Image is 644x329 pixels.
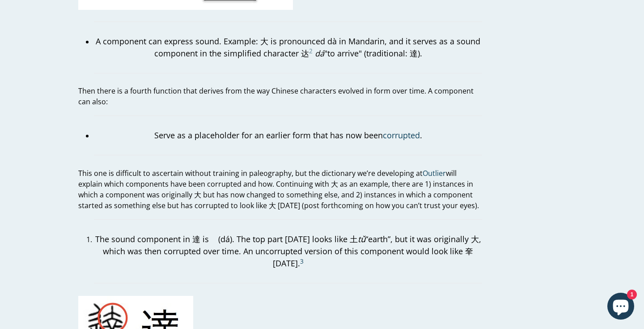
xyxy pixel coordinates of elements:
[383,130,420,141] a: corrupted
[423,168,446,178] span: Outlier
[315,48,324,59] em: dá
[358,234,365,244] em: tǔ
[605,293,637,322] inbox-online-store-chat: Shopify online store chat
[300,257,304,265] sup: 3
[94,129,482,141] p: Serve as a placeholder for an earlier form that has now been .
[309,48,313,59] a: 2
[300,258,304,269] a: 3
[423,168,446,179] a: Outlier
[78,85,482,107] p: Then there is a fourth function that derives from the way Chinese characters evolved in form over...
[78,168,482,211] p: This one is difficult to ascertain without training in paleography, but the dictionary we’re deve...
[309,47,313,55] sup: 2
[94,233,482,269] p: The sound component in 達 is 𦍒 (dá). The top part [DATE] looks like 土 “earth”, but it was original...
[94,35,482,60] p: A component can express sound. Example: 大 is pronounced dà in Mandarin, and it serves as a sound ...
